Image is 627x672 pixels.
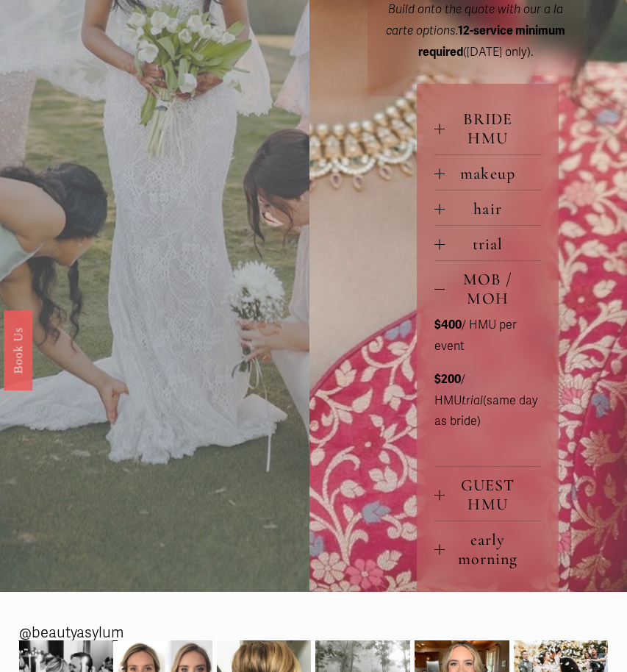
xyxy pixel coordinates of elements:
[445,476,542,514] span: GUEST HMU
[445,530,542,568] span: early morning
[434,318,462,332] strong: $400
[434,315,542,466] div: MOB / MOH
[434,101,542,154] button: BRIDE HMU
[434,467,542,521] button: GUEST HMU
[445,164,542,183] span: makeup
[434,261,542,315] button: MOB / MOH
[445,270,542,308] span: MOB / MOH
[445,110,542,148] span: BRIDE HMU
[4,310,32,390] a: Book Us
[434,521,542,575] button: early morning
[434,155,542,190] button: makeup
[445,235,542,254] span: trial
[434,315,542,357] p: / HMU per event
[434,369,542,432] p: / HMU (same day as bride)
[462,393,483,408] em: trial
[434,372,461,387] strong: $200
[19,620,123,646] a: @beautyasylum
[434,190,542,225] button: hair
[434,226,542,260] button: trial
[418,24,567,60] strong: 12-service minimum required
[445,199,542,218] span: hair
